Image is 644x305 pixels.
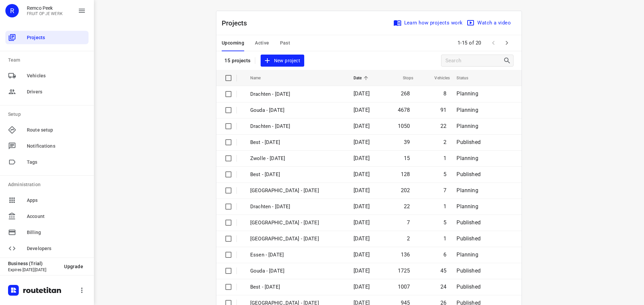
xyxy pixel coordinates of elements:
p: 15 projects [224,58,251,64]
span: Projects [27,34,86,41]
p: Best - [DATE] [250,171,343,178]
p: Drachten - Tuesday [250,90,343,98]
span: 5 [443,171,446,177]
span: Published [457,284,481,290]
span: Upgrade [64,264,83,269]
span: Planning [457,203,478,210]
span: Vehicles [27,72,86,79]
span: Planning [457,107,478,113]
span: Stops [394,74,414,82]
span: 24 [440,284,446,290]
p: Projects [222,18,253,28]
span: Planning [457,187,478,194]
span: 8 [443,90,446,97]
div: R [5,4,19,17]
span: Account [27,213,86,220]
span: 15 [404,155,410,161]
span: 2 [443,139,446,145]
span: 1007 [398,284,410,290]
span: 7 [443,187,446,194]
p: Antwerpen - Thursday [250,235,343,243]
p: Setup [8,111,89,118]
span: 39 [404,139,410,145]
span: Next Page [500,36,514,50]
span: 1 [443,235,446,242]
span: Published [457,219,481,226]
p: Remco Peek [27,5,63,11]
span: Previous Page [487,36,500,50]
p: Gemeente Rotterdam - Thursday [250,219,343,227]
span: [DATE] [354,268,370,274]
span: Past [280,39,290,47]
span: [DATE] [354,284,370,290]
span: Published [457,268,481,274]
span: 136 [401,251,410,258]
span: Drivers [27,88,86,95]
span: [DATE] [354,90,370,97]
span: Developers [27,245,86,252]
p: Zwolle - Friday [250,155,343,162]
p: Gouda - [DATE] [250,106,343,114]
p: [GEOGRAPHIC_DATA] - [DATE] [250,187,343,195]
span: [DATE] [354,187,370,194]
span: 5 [443,219,446,226]
span: 22 [404,203,410,210]
span: 1-15 of 20 [455,36,484,50]
span: Upcoming [222,39,244,47]
span: [DATE] [354,235,370,242]
div: Developers [5,242,89,255]
span: Published [457,139,481,145]
span: 1725 [398,268,410,274]
div: Billing [5,226,89,239]
span: 91 [440,107,446,113]
span: Tags [27,159,86,166]
p: Best - Wednesday [250,283,343,291]
input: Search projects [445,56,503,66]
span: 2 [407,235,410,242]
span: 4678 [398,107,410,113]
span: Planning [457,251,478,258]
p: Drachten - [DATE] [250,123,343,130]
span: Notifications [27,143,86,150]
span: Apps [27,197,86,204]
p: Essen - Wednesday [250,251,343,259]
span: Status [457,74,477,82]
span: 45 [440,268,446,274]
button: New project [261,55,304,67]
span: [DATE] [354,251,370,258]
span: [DATE] [354,123,370,129]
p: FRUIT OP JE WERK [27,11,63,16]
p: Administration [8,181,89,188]
span: Published [457,171,481,177]
div: Account [5,210,89,223]
span: [DATE] [354,107,370,113]
span: [DATE] [354,155,370,161]
span: Active [255,39,269,47]
p: Gouda - Wednesday [250,267,343,275]
span: 1050 [398,123,410,129]
div: Apps [5,194,89,207]
span: 202 [401,187,410,194]
div: Notifications [5,139,89,153]
span: Planning [457,90,478,97]
span: 22 [440,123,446,129]
span: Name [250,74,270,82]
span: Vehicles [426,74,450,82]
span: Published [457,235,481,242]
span: 1 [443,155,446,161]
p: Drachten - [DATE] [250,203,343,211]
span: [DATE] [354,203,370,210]
span: [DATE] [354,139,370,145]
div: Vehicles [5,69,89,82]
span: Route setup [27,127,86,134]
span: Planning [457,123,478,129]
div: Route setup [5,123,89,137]
span: Date [354,74,371,82]
span: 128 [401,171,410,177]
span: 268 [401,90,410,97]
span: [DATE] [354,219,370,226]
span: Planning [457,155,478,161]
p: Business (Trial) [8,261,59,266]
p: Best - [DATE] [250,139,343,146]
span: 7 [407,219,410,226]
